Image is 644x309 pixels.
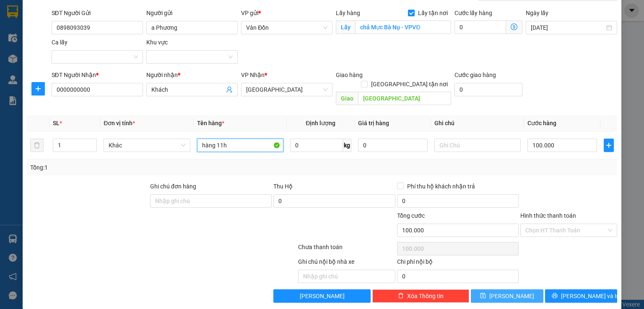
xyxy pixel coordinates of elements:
[358,139,428,152] input: 0
[545,289,618,303] button: printer[PERSON_NAME] và In
[52,8,143,18] div: SĐT Người Gửi
[398,293,404,299] span: delete
[298,270,395,283] input: Nhập ghi chú
[397,257,519,270] div: Chi phí nội bộ
[368,80,451,89] span: [GEOGRAPHIC_DATA] tận nơi
[30,163,249,172] div: Tổng: 1
[336,72,363,78] span: Giao hàng
[604,142,613,149] span: plus
[306,120,335,126] span: Định lượng
[355,21,451,34] input: Lấy tận nơi
[32,85,44,92] span: plus
[489,291,534,301] span: [PERSON_NAME]
[197,139,283,152] input: VD: Bàn, Ghế
[150,194,272,208] input: Ghi chú đơn hàng
[358,92,451,105] input: Dọc đường
[273,183,293,190] span: Thu Hộ
[300,291,345,301] span: [PERSON_NAME]
[241,8,332,18] div: VP gửi
[520,212,576,219] label: Hình thức thanh toán
[454,72,496,78] label: Cước giao hàng
[552,293,558,299] span: printer
[109,139,185,152] span: Khác
[454,83,522,96] input: Cước giao hàng
[372,289,469,303] button: deleteXóa Thông tin
[415,8,451,18] span: Lấy tận nơi
[226,86,233,93] span: user-add
[52,70,143,80] div: SĐT Người Nhận
[146,38,238,47] div: Khu vực
[434,139,521,152] input: Ghi Chú
[471,289,543,303] button: save[PERSON_NAME]
[146,8,238,18] div: Người gửi
[241,72,265,78] span: VP Nhận
[404,182,478,191] span: Phí thu hộ khách nhận trả
[561,291,620,301] span: [PERSON_NAME] và In
[336,21,355,34] span: Lấy
[246,21,327,34] span: Vân Đồn
[407,291,444,301] span: Xóa Thông tin
[604,139,614,152] button: plus
[480,293,486,299] span: save
[53,120,60,126] span: SL
[52,39,68,46] label: Ca lấy
[527,120,556,126] span: Cước hàng
[336,10,360,16] span: Lấy hàng
[511,23,517,30] span: dollar-circle
[454,21,506,34] input: Cước lấy hàng
[343,139,351,152] span: kg
[150,183,196,190] label: Ghi chú đơn hàng
[526,10,548,16] label: Ngày lấy
[454,10,492,16] label: Cước lấy hàng
[397,212,425,219] span: Tổng cước
[273,289,370,303] button: [PERSON_NAME]
[298,257,395,270] div: Ghi chú nội bộ nhà xe
[431,115,524,131] th: Ghi chú
[246,83,327,96] span: Hà Nội
[104,120,135,126] span: Đơn vị tính
[297,242,396,257] div: Chưa thanh toán
[146,70,238,80] div: Người nhận
[531,23,605,32] input: Ngày lấy
[30,139,44,152] button: delete
[336,92,358,105] span: Giao
[197,120,224,126] span: Tên hàng
[358,120,389,126] span: Giá trị hàng
[31,82,45,95] button: plus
